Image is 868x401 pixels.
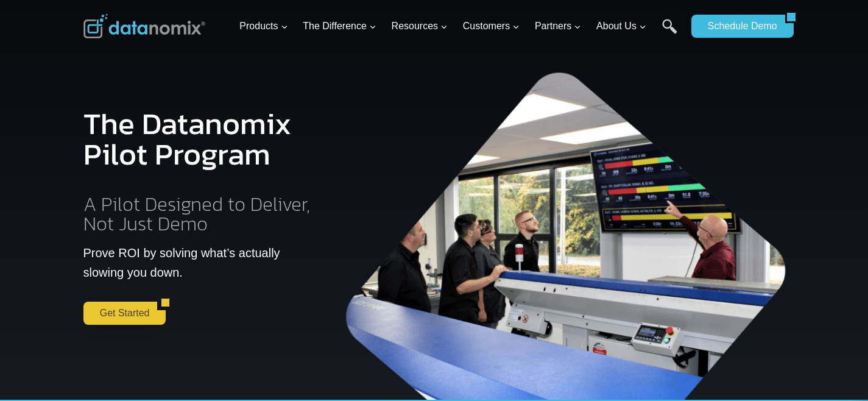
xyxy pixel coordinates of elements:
[235,7,685,46] nav: Primary Navigation
[83,14,205,38] img: Datanomix
[239,18,288,34] span: Products
[463,18,520,34] span: Customers
[392,18,448,34] span: Resources
[83,194,319,233] h2: A Pilot Designed to Deliver, Not Just Demo
[339,61,796,400] img: The Datanomix Production Monitoring Pilot Program
[691,15,785,38] a: Schedule Demo
[662,19,677,46] a: Search
[83,302,158,325] a: Get Started
[83,99,319,179] h1: The Datanomix Pilot Program
[83,243,319,282] p: Prove ROI by solving what’s actually slowing you down.
[535,18,581,34] span: Partners
[303,18,376,34] span: The Difference
[596,18,646,34] span: About Us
